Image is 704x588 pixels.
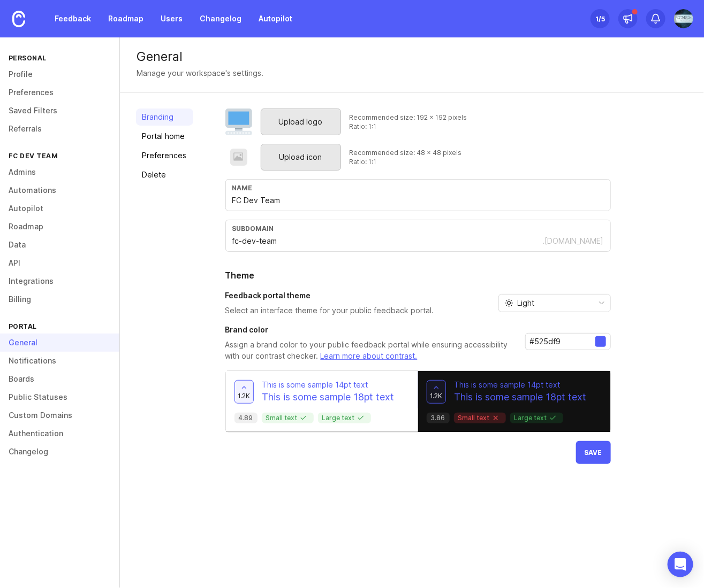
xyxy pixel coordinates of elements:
a: Autopilot [252,9,299,28]
span: 1.2k [238,391,250,400]
div: Ratio: 1:1 [350,122,467,131]
p: Small text [458,414,502,422]
p: This is some sample 18pt text [262,390,395,404]
p: Large text [514,414,559,422]
h3: Brand color [225,324,517,335]
button: 1.2k [234,380,254,404]
svg: prefix icon Sun [505,299,513,307]
div: Open Intercom Messenger [668,552,693,577]
div: General [137,50,687,63]
span: Upload logo [279,116,323,128]
p: This is some sample 14pt text [262,380,395,390]
a: Users [154,9,189,28]
input: Subdomain [232,235,543,247]
button: 1.2k [427,380,446,404]
button: 1/5 [591,9,610,28]
p: This is some sample 14pt text [455,380,587,390]
a: Roadmap [102,9,150,28]
button: Save [576,441,611,464]
a: Preferences [136,147,193,164]
div: subdomain [232,225,604,233]
div: Name [232,184,604,192]
p: Assign a brand color to your public feedback portal while ensuring accessibility with our contras... [225,339,517,362]
a: Changelog [193,9,248,28]
div: Manage your workspace's settings. [137,67,264,79]
a: Feedback [48,9,97,28]
p: This is some sample 18pt text [455,390,587,404]
img: Canny Home [12,11,25,27]
span: Save [585,448,602,457]
p: Large text [322,414,367,422]
svg: toggle icon [593,299,610,307]
span: Upload icon [279,151,322,163]
div: Ratio: 1:1 [350,157,462,166]
a: Portal home [136,128,193,145]
p: 3.86 [431,414,445,422]
div: 1 /5 [595,11,605,26]
div: Recommended size: 192 x 192 pixels [350,113,467,122]
img: CM Stern [674,9,693,28]
p: 4.89 [239,414,253,422]
h3: Feedback portal theme [225,290,434,301]
a: Learn more about contrast. [321,351,418,360]
p: Select an interface theme for your public feedback portal. [225,305,434,316]
span: 1.2k [430,391,442,400]
p: Small text [266,414,309,422]
div: toggle menu [498,294,611,312]
h2: Theme [225,269,611,282]
span: Light [518,297,535,309]
a: Delete [136,166,193,183]
a: Branding [136,109,193,126]
div: .[DOMAIN_NAME] [543,236,604,246]
div: Recommended size: 48 x 48 pixels [350,148,462,157]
